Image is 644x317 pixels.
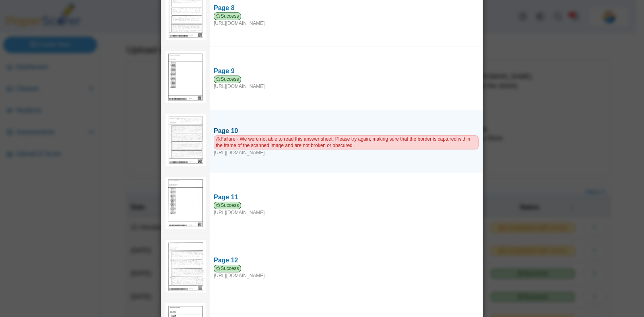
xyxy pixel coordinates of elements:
div: [URL][DOMAIN_NAME] [214,12,479,27]
a: Page 10 Failure - We were not able to read this answer sheet. Please try again, making sure that ... [210,123,483,160]
div: [URL][DOMAIN_NAME] [214,76,479,90]
a: Page 11 Success [URL][DOMAIN_NAME] [210,189,483,220]
div: [URL][DOMAIN_NAME] [214,202,479,216]
span: Success [214,202,241,209]
div: Page 11 [214,193,479,202]
div: [URL][DOMAIN_NAME] [214,265,479,279]
img: 3212872_OCTOBER_15_2025T17_39_34_291000000.jpeg [165,177,206,229]
span: Success [214,76,241,83]
span: Failure - We were not able to read this answer sheet. Please try again, making sure that the bord... [214,135,479,149]
span: Success [214,12,241,20]
img: bu_2331_qobcwwg9vWM41aLF_2025-10-15_17-39-00.pdf_pg_10.jpg [165,114,206,166]
img: 3212872_OCTOBER_15_2025T17_39_17_949000000.jpeg [165,240,206,292]
div: [URL][DOMAIN_NAME] [214,135,479,156]
div: Page 8 [214,4,479,12]
div: Page 12 [214,256,479,265]
div: Page 9 [214,67,479,76]
img: 3207226_OCTOBER_15_2025T17_39_29_339000000.jpeg [165,51,206,103]
a: Page 12 Success [URL][DOMAIN_NAME] [210,252,483,283]
a: Page 9 Success [URL][DOMAIN_NAME] [210,63,483,94]
span: Success [214,265,241,272]
div: Page 10 [214,127,479,135]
